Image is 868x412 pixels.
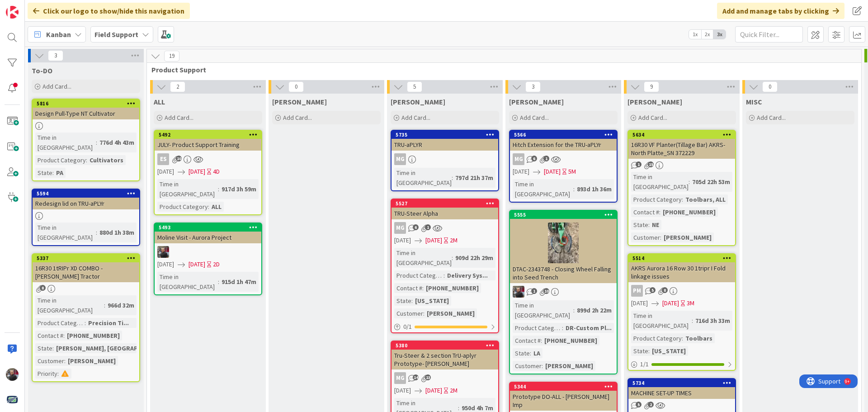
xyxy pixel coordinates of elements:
span: : [86,155,87,165]
span: 14 [413,374,419,380]
span: 6 [531,156,537,161]
img: Visit kanbanzone.com [6,6,19,19]
div: 5493Moline Visit - Aurora Project [155,223,261,243]
div: 5337 [37,255,139,261]
span: [DATE] [513,167,529,176]
div: 16R30 VF Planter(Tillage Bar) AKRS-North Platte_SN 372229 [628,139,735,159]
span: 2x [701,30,713,39]
div: 5337 [33,254,139,262]
b: Field Support [94,30,138,39]
div: Hitch Extension for the TRU-aPLYr [510,139,617,151]
span: : [542,361,543,371]
div: 5M [568,167,576,176]
span: : [52,168,54,178]
div: [PERSON_NAME] [543,361,595,371]
div: MG [513,153,524,165]
span: 0 / 1 [403,322,412,331]
span: 8 [40,285,46,291]
div: 5527 [392,199,498,208]
div: Customer [35,356,64,366]
span: 13 [425,374,431,380]
div: 5634 [632,132,735,138]
div: 776d 4h 43m [97,137,137,147]
div: 4D [213,167,220,176]
div: 5735 [392,131,498,139]
span: : [85,318,86,328]
span: 6 [413,224,419,230]
div: 2D [213,260,220,269]
span: : [573,305,575,315]
div: Toolbars [683,333,715,343]
div: MACHINE SET-UP TIMES [628,387,735,399]
div: 5816 [37,100,139,107]
div: 917d 3h 59m [219,184,259,194]
span: : [218,277,219,287]
div: 0/1 [392,321,498,332]
div: 5594 [33,189,139,198]
span: Add Card... [757,114,786,122]
span: Add Card... [283,114,312,122]
span: 2 [648,402,654,407]
div: Prototype DO-ALL - [PERSON_NAME] Imp [510,391,617,411]
div: 5493 [159,224,261,231]
div: 5344 [510,383,617,391]
div: 5566Hitch Extension for the TRU-aPLYr [510,131,617,151]
div: Product Category [513,323,562,333]
span: Add Card... [520,114,549,122]
span: : [648,346,650,356]
div: [PERSON_NAME], [GEOGRAPHIC_DATA] [54,343,170,353]
img: JK [157,246,169,258]
span: [DATE] [394,236,411,245]
span: 9 [644,81,659,92]
span: [DATE] [394,386,411,395]
span: 5 [650,287,656,293]
span: : [659,207,660,217]
div: 9+ [46,4,50,11]
span: : [208,202,209,212]
div: 5734 [632,380,735,386]
div: TRU-aPLYR [392,139,498,151]
div: State [394,296,411,306]
span: : [52,343,54,353]
div: 909d 22h 29m [453,253,495,263]
div: JK [155,246,261,258]
span: 3 [48,50,63,61]
div: 915d 1h 47m [219,277,259,287]
div: 5492 [155,131,261,139]
div: Time in [GEOGRAPHIC_DATA] [157,272,218,292]
div: Design Pull-Type NT Cultivator [33,108,139,119]
span: : [682,333,683,343]
div: MG [394,222,406,234]
span: ALL [154,97,165,106]
div: 5380 [396,342,498,349]
div: 5566 [510,131,617,139]
div: 2M [450,386,458,395]
div: DR-Custom Pl... [563,323,614,333]
div: 5344 [514,384,617,390]
span: : [452,253,453,263]
div: 5734MACHINE SET-UP TIMES [628,379,735,399]
div: [PHONE_NUMBER] [542,336,599,346]
span: : [541,336,542,346]
span: Add Card... [638,114,667,122]
div: 2M [450,236,458,245]
span: Add Card... [401,114,430,122]
span: : [682,194,683,204]
span: : [692,316,693,326]
div: 5514AKRS Aurora 16 Row 30 1tripr I Fold linkage issues [628,254,735,282]
div: Contact # [631,207,659,217]
div: 533716R30 1tRIPr XD COMBO - [PERSON_NAME] Tractor [33,254,139,282]
div: 966d 32m [105,300,137,310]
div: Time in [GEOGRAPHIC_DATA] [35,133,96,152]
span: [DATE] [189,260,205,269]
div: MG [392,372,498,384]
div: State [513,348,530,358]
span: : [422,283,424,293]
span: : [660,232,661,242]
span: 1 [531,288,537,294]
div: Time in [GEOGRAPHIC_DATA] [631,311,692,331]
span: : [411,296,413,306]
span: [DATE] [544,167,561,176]
div: PM [628,285,735,297]
div: Cultivators [87,155,126,165]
